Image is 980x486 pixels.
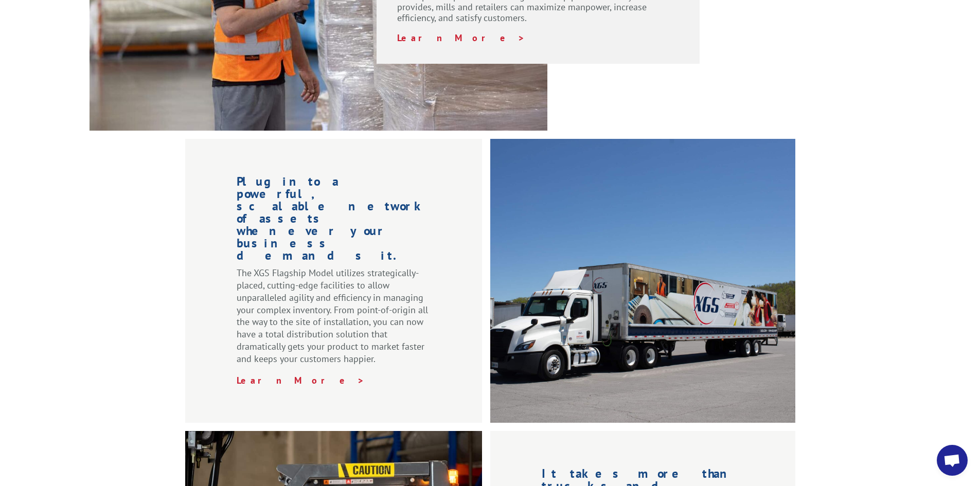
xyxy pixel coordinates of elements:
p: The XGS Flagship Model utilizes strategically-placed, cutting-edge facilities to allow unparallel... [237,267,431,374]
a: Open chat [937,445,968,476]
a: Learn More > [397,32,525,44]
h1: Plug into a powerful, scalable network of assets whenever your business demands it. [237,175,431,267]
a: Learn More > [237,374,365,386]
